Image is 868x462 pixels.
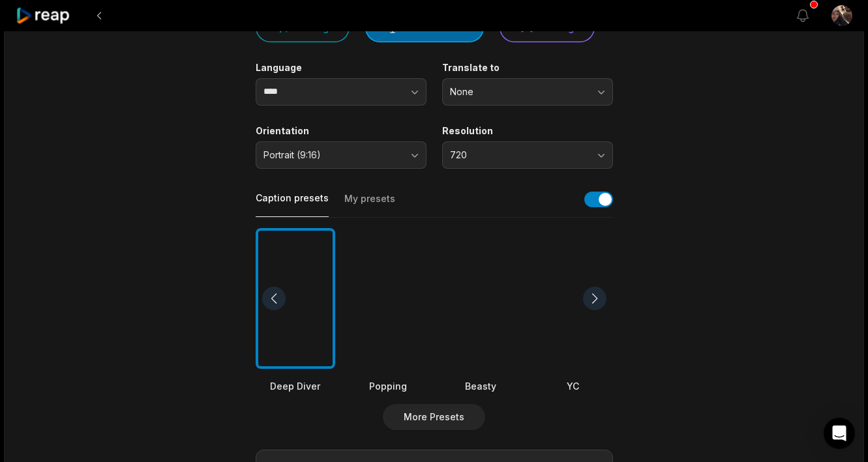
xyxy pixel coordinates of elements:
button: More Presets [383,404,485,430]
span: None [450,86,587,98]
label: Resolution [442,125,613,137]
label: Orientation [256,125,427,137]
div: Popping [348,379,428,393]
div: Deep Diver [256,379,335,393]
button: My presets [344,192,395,217]
button: None [442,78,613,106]
button: 720 [442,141,613,169]
label: Language [256,62,427,74]
div: YC [533,379,613,393]
div: Beasty [441,379,520,393]
label: Translate to [442,62,613,74]
button: Caption presets [256,192,329,217]
span: 720 [450,149,587,161]
div: Open Intercom Messenger [824,418,855,449]
button: Portrait (9:16) [256,141,427,169]
span: Portrait (9:16) [263,149,400,161]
